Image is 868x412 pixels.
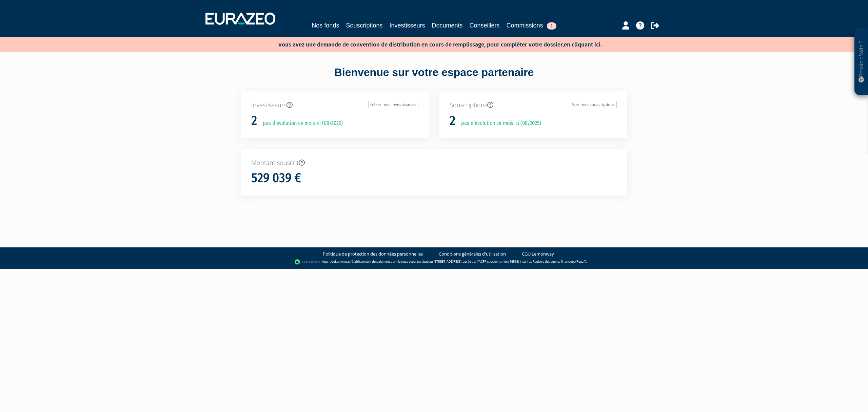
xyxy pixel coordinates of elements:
a: Voir mes souscriptions [570,101,617,108]
div: Bienvenue sur votre espace partenaire [236,65,632,91]
img: 1732889491-logotype_eurazeo_blanc_rvb.png [205,13,275,25]
a: Souscriptions [346,21,382,30]
div: - Agent de (établissement de paiement dont le siège social est situé au [STREET_ADDRESS], agréé p... [7,259,861,265]
p: Vous avez une demande de convention de distribution en cours de remplissage, pour compléter votre... [259,39,602,49]
p: Montant souscrit [251,158,617,167]
img: logo-lemonway.png [295,259,321,265]
span: 1 [547,22,556,30]
p: Souscriptions [450,101,617,110]
a: Documents [432,21,463,30]
p: Investisseurs [251,101,418,110]
a: Lemonway [335,260,351,264]
a: en cliquant ici. [564,41,602,48]
a: Investisseurs [389,21,425,30]
p: Besoin d'aide ? [857,31,865,92]
a: Nos fonds [312,21,339,30]
a: Commissions1 [507,21,556,30]
a: Conseillers [470,21,500,30]
a: Gérer mes investisseurs [368,101,418,108]
a: CGU Lemonway [522,251,554,257]
a: Conditions générales d'utilisation [439,251,506,257]
p: pas d'évolution ce mois-ci (08/2025) [456,119,541,127]
a: Politique de protection des données personnelles [323,251,423,257]
h1: 2 [450,114,455,128]
p: pas d'évolution ce mois-ci (08/2025) [258,119,343,127]
h1: 2 [251,114,257,128]
a: Registre des agents financiers (Regafi) [533,260,586,264]
h1: 529 039 € [251,171,301,185]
